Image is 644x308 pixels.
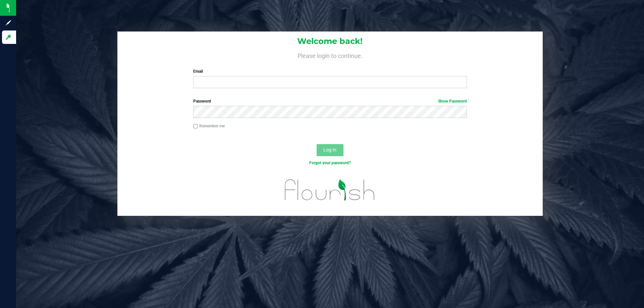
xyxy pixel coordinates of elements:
[5,19,12,26] inline-svg: Sign up
[317,144,343,156] button: Log In
[117,37,543,46] h1: Welcome back!
[193,124,198,129] input: Remember me
[277,173,383,207] img: flourish_logo.svg
[193,68,467,74] label: Email
[438,99,467,104] a: Show Password
[323,147,336,152] span: Log In
[193,123,225,129] label: Remember me
[193,99,211,104] span: Password
[117,51,543,59] h4: Please login to continue.
[5,34,12,41] inline-svg: Log in
[309,161,351,165] a: Forgot your password?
